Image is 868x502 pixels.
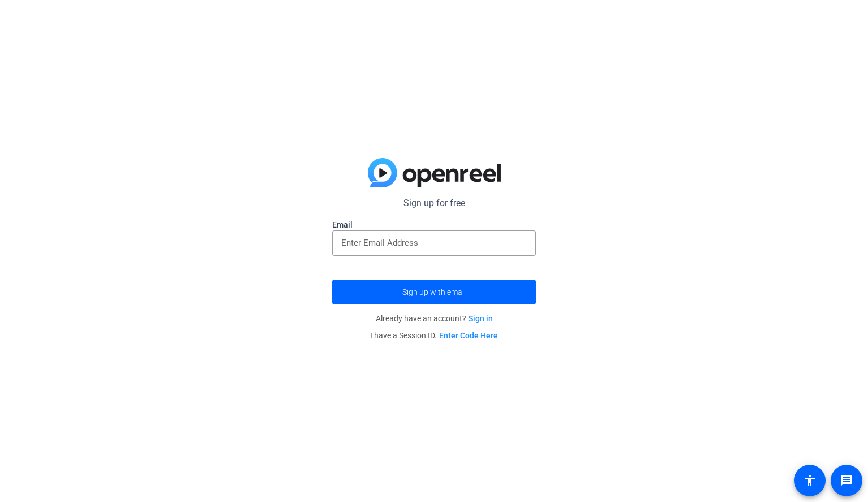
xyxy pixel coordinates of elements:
span: I have a Session ID. [370,331,498,340]
label: Email [332,219,536,230]
button: Sign up with email [332,280,536,304]
img: blue-gradient.svg [368,158,501,187]
a: Sign in [468,314,493,323]
mat-icon: accessibility [803,474,817,487]
a: Enter Code Here [439,331,498,340]
p: Sign up for free [332,197,536,210]
mat-icon: message [840,474,853,487]
input: Enter Email Address [341,236,527,250]
span: Already have an account? [376,314,493,323]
